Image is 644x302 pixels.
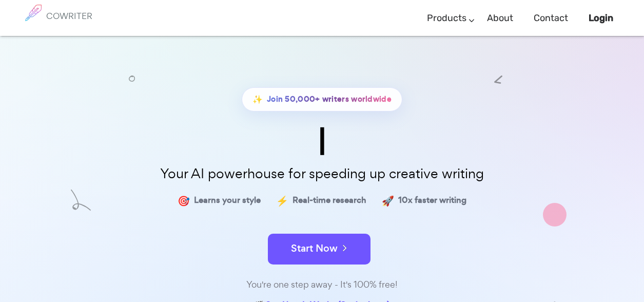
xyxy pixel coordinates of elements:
a: Login [589,3,613,33]
span: 🎯 [178,193,190,208]
h6: COWRITER [46,11,92,21]
p: Your AI powerhouse for speeding up creative writing [66,163,579,185]
a: Products [427,3,466,33]
span: Learns your style [194,193,261,208]
span: Join 50,000+ writers worldwide [267,92,392,107]
span: ✨ [252,92,263,107]
button: Start Now [268,234,370,265]
span: ⚡ [276,193,288,208]
span: 10x faster writing [398,193,466,208]
span: Real-time research [292,193,366,208]
a: Contact [534,3,568,33]
b: Login [589,12,613,24]
div: You're one step away - It's 100% free! [66,277,579,292]
span: 🚀 [382,193,394,208]
a: About [487,3,513,33]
